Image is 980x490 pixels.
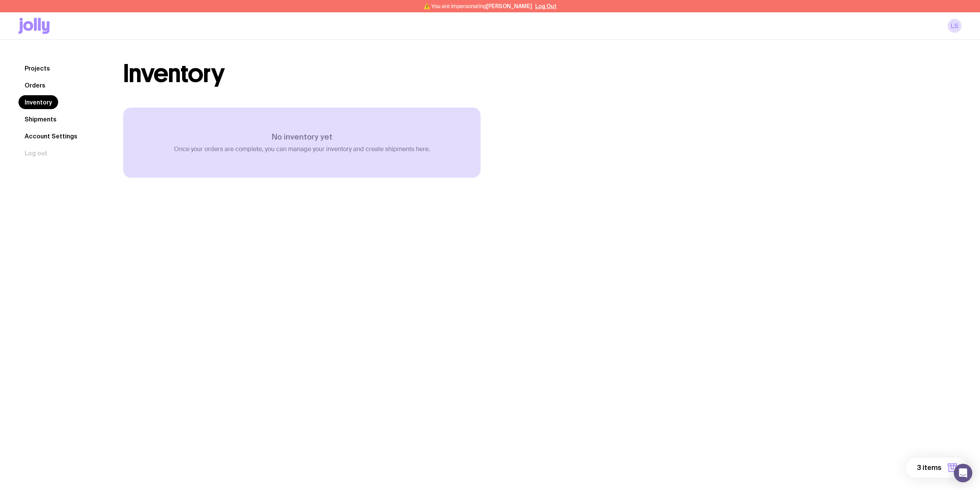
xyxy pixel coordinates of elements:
a: Account Settings [18,129,84,143]
h1: Inventory [123,61,224,86]
a: LS [948,19,962,33]
a: Projects [18,61,56,75]
a: Shipments [18,112,63,126]
span: 3 items [917,463,941,472]
h3: No inventory yet [174,132,430,141]
a: Inventory [18,95,58,109]
div: Open Intercom Messenger [954,464,972,482]
span: ⚠️ You are impersonating [424,3,532,9]
a: Orders [18,78,52,92]
p: Once your orders are complete, you can manage your inventory and create shipments here. [174,145,430,153]
span: [PERSON_NAME] [486,3,532,9]
button: 3 items [906,458,968,478]
button: Log out [18,146,54,160]
button: Log Out [535,3,556,9]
